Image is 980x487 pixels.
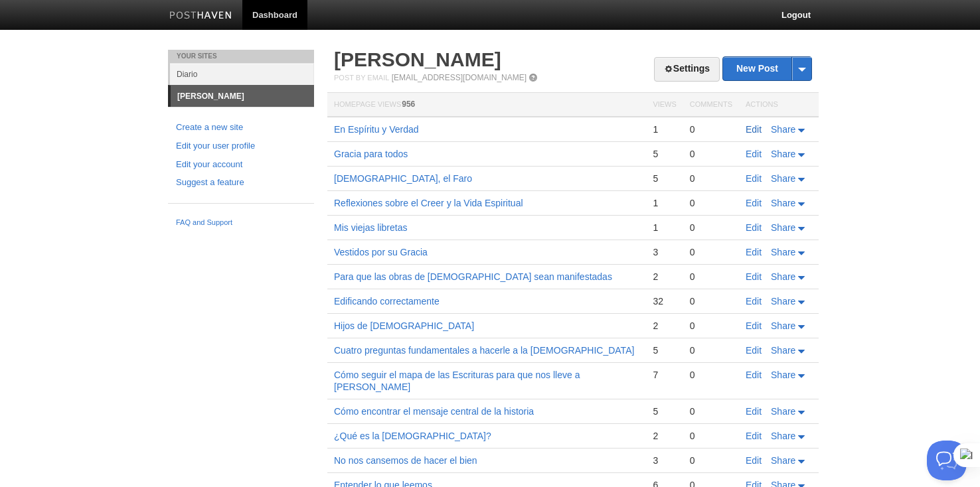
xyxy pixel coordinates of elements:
div: 7 [653,369,676,381]
span: Share [771,149,795,159]
a: No nos cansemos de hacer el bien [334,455,477,466]
div: 0 [690,405,732,417]
a: Mis viejas libretas [334,222,407,233]
span: Share [771,406,795,417]
div: 0 [690,271,732,283]
div: 32 [653,295,676,307]
span: Share [771,431,795,441]
a: Reflexiones sobre el Creer y la Vida Espiritual [334,198,523,208]
iframe: Help Scout Beacon - Open [927,441,967,480]
th: Actions [739,93,819,117]
a: FAQ and Support [176,217,306,229]
div: 0 [690,295,732,307]
a: Hijos de [DEMOGRAPHIC_DATA] [334,320,474,331]
div: 5 [653,344,676,356]
a: Suggest a feature [176,176,306,190]
a: Edit [746,345,762,356]
div: 5 [653,405,676,417]
div: 0 [690,430,732,442]
div: 2 [653,271,676,283]
a: Edit [746,406,762,417]
div: 0 [690,320,732,332]
a: Edit [746,370,762,380]
th: Homepage Views [327,93,646,117]
div: 5 [653,148,676,160]
a: Edit [746,198,762,208]
a: Edit [746,271,762,282]
div: 0 [690,173,732,184]
div: 0 [690,369,732,381]
a: Gracia para todos [334,149,408,159]
a: Edit your user profile [176,139,306,153]
a: En Espíritu y Verdad [334,124,419,135]
a: Edit [746,222,762,233]
a: Create a new site [176,121,306,135]
a: Edit [746,320,762,331]
a: [PERSON_NAME] [171,86,314,107]
a: Para que las obras de [DEMOGRAPHIC_DATA] sean manifestadas [334,271,612,282]
a: Cómo seguir el mapa de las Escrituras para que nos lleve a [PERSON_NAME] [334,370,580,392]
a: [PERSON_NAME] [334,48,501,70]
th: Views [646,93,683,117]
img: Posthaven-bar [169,11,232,21]
a: Edificando correctamente [334,296,440,307]
a: [DEMOGRAPHIC_DATA], el Faro [334,173,472,184]
a: Edit [746,247,762,257]
span: Post by Email [334,74,389,82]
div: 0 [690,148,732,160]
span: Share [771,455,795,466]
span: Share [771,320,795,331]
span: Share [771,198,795,208]
a: Diario [170,63,314,85]
span: Share [771,271,795,282]
div: 0 [690,123,732,135]
a: [EMAIL_ADDRESS][DOMAIN_NAME] [392,73,527,82]
span: Share [771,345,795,356]
a: Edit [746,296,762,307]
div: 2 [653,430,676,442]
a: Edit [746,173,762,184]
span: Share [771,173,795,184]
a: Vestidos por su Gracia [334,247,428,257]
div: 1 [653,197,676,209]
a: Edit [746,149,762,159]
div: 0 [690,197,732,209]
span: Share [771,296,795,307]
th: Comments [683,93,739,117]
div: 0 [690,222,732,234]
div: 5 [653,173,676,184]
span: Share [771,124,795,135]
a: Cuatro preguntas fundamentales a hacerle a la [DEMOGRAPHIC_DATA] [334,345,634,356]
span: 956 [402,100,415,109]
div: 1 [653,123,676,135]
a: Edit [746,455,762,466]
a: Edit [746,431,762,441]
a: Edit your account [176,158,306,172]
div: 3 [653,246,676,258]
li: Your Sites [168,50,314,63]
span: Share [771,370,795,380]
div: 2 [653,320,676,332]
a: New Post [723,57,811,80]
a: ¿Qué es la [DEMOGRAPHIC_DATA]? [334,431,491,441]
span: Share [771,247,795,257]
a: Cómo encontrar el mensaje central de la historia [334,406,534,417]
div: 1 [653,222,676,234]
div: 0 [690,454,732,466]
a: Edit [746,124,762,135]
a: Settings [654,57,720,82]
div: 3 [653,454,676,466]
div: 0 [690,344,732,356]
div: 0 [690,246,732,258]
span: Share [771,222,795,233]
